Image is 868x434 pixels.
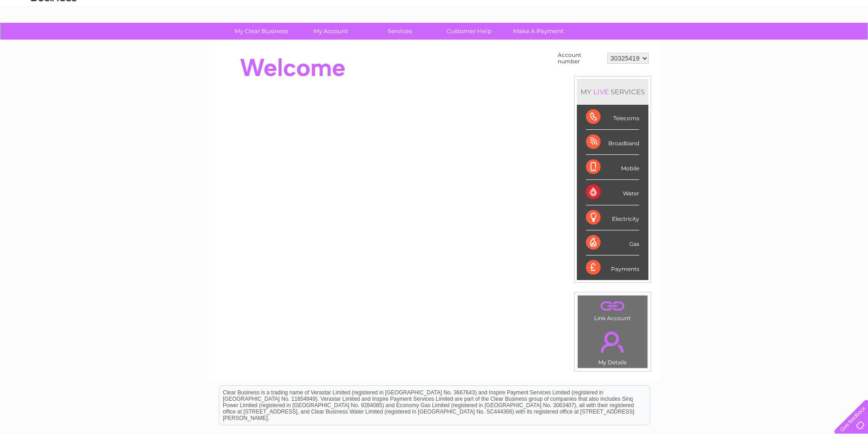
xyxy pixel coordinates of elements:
div: Payments [586,255,639,280]
div: Mobile [586,155,639,180]
img: logo.png [31,24,77,51]
a: Log out [838,39,859,46]
td: Account number [555,50,605,67]
a: Customer Help [431,23,507,40]
a: Make A Payment [501,23,576,40]
div: Broadband [586,130,639,155]
div: Gas [586,230,639,255]
div: Electricity [586,205,639,230]
a: . [580,326,645,358]
a: My Clear Business [224,23,299,40]
a: . [580,298,645,314]
div: Telecoms [586,105,639,130]
div: Clear Business is a trading name of Verastar Limited (registered in [GEOGRAPHIC_DATA] No. 3667643... [219,5,650,44]
a: Energy [730,39,750,46]
div: Water [586,180,639,205]
a: Blog [789,39,802,46]
div: LIVE [591,87,611,96]
td: Link Account [577,295,648,324]
a: Services [362,23,437,40]
a: Telecoms [756,39,783,46]
td: My Details [577,324,648,368]
a: Water [708,39,725,46]
a: 0333 014 3131 [696,5,759,16]
a: Contact [807,39,830,46]
a: My Account [293,23,368,40]
div: MY SERVICES [577,79,648,105]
